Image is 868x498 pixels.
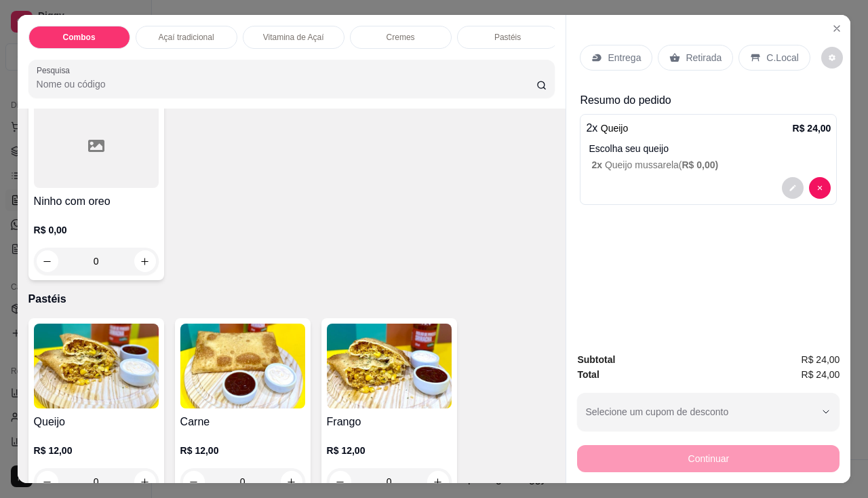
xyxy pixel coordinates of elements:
p: R$ 12,00 [34,444,159,457]
button: Selecione um cupom de desconto [577,393,840,431]
p: Combos [63,32,96,43]
span: R$ 0,00 ) [682,159,718,170]
strong: Subtotal [577,354,615,365]
p: C.Local [766,51,798,64]
p: 2 x [586,120,628,136]
p: Queijo mussarela ( [591,158,831,172]
h4: Ninho com oreo [34,193,159,210]
img: product-image [34,324,159,408]
p: Vitamina de Açaí [263,32,324,43]
span: 2 x [591,159,604,170]
h4: Frango [327,414,452,430]
p: Escolha seu queijo [589,142,831,155]
p: Entrega [608,51,641,64]
label: Pesquisa [37,64,75,76]
button: decrease-product-quantity [821,47,843,69]
input: Pesquisa [37,77,536,91]
button: decrease-product-quantity [782,177,804,199]
img: product-image [327,324,452,408]
p: R$ 12,00 [327,444,452,457]
img: product-image [180,324,305,408]
button: decrease-product-quantity [809,177,831,199]
button: Close [826,18,848,39]
p: R$ 0,00 [34,223,159,237]
p: R$ 12,00 [180,444,305,457]
span: R$ 24,00 [802,367,840,382]
p: R$ 24,00 [793,121,831,135]
p: Retirada [686,51,722,64]
p: Açaí tradicional [159,32,214,43]
span: R$ 24,00 [802,352,840,367]
h4: Carne [180,414,305,430]
p: Pastéis [28,291,555,307]
p: Cremes [387,32,415,43]
p: Resumo do pedido [580,92,837,109]
h4: Queijo [34,414,159,430]
p: Pastéis [494,32,521,43]
strong: Total [577,369,599,380]
span: Queijo [601,123,628,134]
